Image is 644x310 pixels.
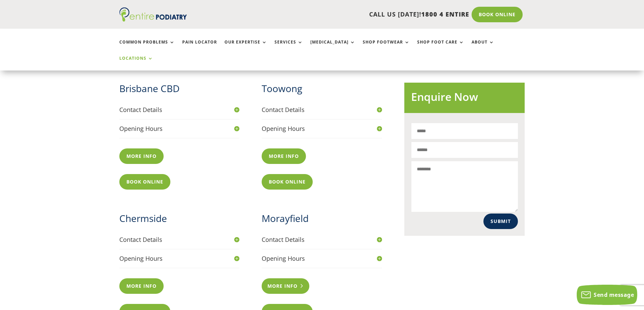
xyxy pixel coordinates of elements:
[275,40,303,54] a: Services
[363,40,410,54] a: Shop Footwear
[262,82,382,98] h2: Toowong
[119,278,164,294] a: More info
[310,40,355,54] a: [MEDICAL_DATA]
[594,291,634,299] span: Send message
[262,235,382,244] h4: Contact Details
[119,82,240,98] h2: Brisbane CBD
[472,40,494,54] a: About
[182,40,217,54] a: Pain Locator
[262,106,382,114] h4: Contact Details
[119,212,240,228] h2: Chermside
[262,278,309,294] a: More info
[119,40,175,54] a: Common Problems
[119,148,164,164] a: More info
[119,56,153,71] a: Locations
[411,89,518,108] h2: Enquire Now
[262,174,313,190] a: Book Online
[119,7,187,22] img: logo (1)
[119,16,187,23] a: Entire Podiatry
[472,7,523,22] a: Book Online
[483,214,518,229] button: Submit
[262,124,382,133] h4: Opening Hours
[119,235,240,244] h4: Contact Details
[421,10,469,18] span: 1800 4 ENTIRE
[417,40,464,54] a: Shop Foot Care
[224,40,267,54] a: Our Expertise
[119,174,170,190] a: Book Online
[577,285,637,305] button: Send message
[119,124,240,133] h4: Opening Hours
[262,148,306,164] a: More info
[262,254,382,263] h4: Opening Hours
[119,106,240,114] h4: Contact Details
[119,254,240,263] h4: Opening Hours
[262,212,382,228] h2: Morayfield
[213,10,469,19] p: CALL US [DATE]!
